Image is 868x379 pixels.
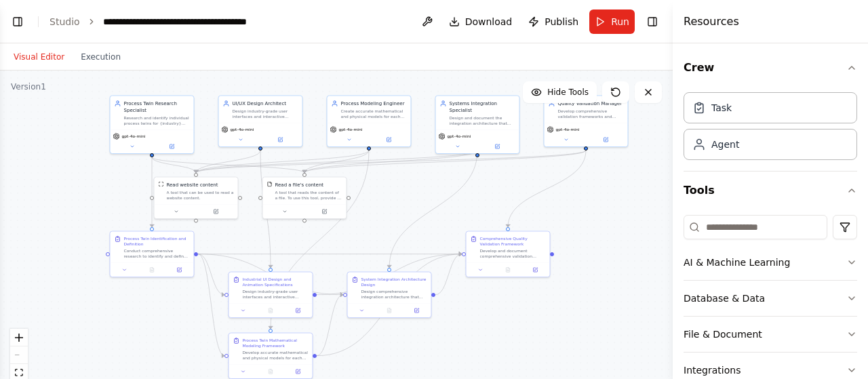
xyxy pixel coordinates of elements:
div: Task [711,101,732,115]
div: Design comprehensive integration architecture that connects all process twins into a unified, coh... [361,289,427,300]
span: gpt-4o-mini [231,127,254,132]
button: No output available [138,266,166,274]
button: Crew [684,49,857,87]
button: Open in side panel [197,207,235,216]
span: Download [465,15,513,28]
g: Edge from 930934cc-36c1-40a6-a868-4f9e38fe4451 to 77b4d9b8-b070-4fb1-970c-f7b9e933e188 [149,157,155,227]
button: No output available [375,306,403,315]
g: Edge from 90468a0e-3743-4383-b749-f236abf3eff8 to dd1569cb-33ab-4dc3-95ab-2872e06a128f [267,151,372,329]
g: Edge from a5926e3f-c2fb-4fe0-9b7e-a473b035b608 to 3c6dcfc8-015e-49b0-9585-1f735e665282 [317,251,462,298]
button: Open in side panel [305,207,344,216]
div: Process Twin Identification and DefinitionConduct comprehensive research to identify and define e... [110,231,195,278]
div: Develop accurate mathematical and physical models for each process twin that reflect real-world p... [243,350,309,361]
button: Hide Tools [523,81,597,103]
span: gpt-4o-mini [556,127,580,132]
button: Open in side panel [370,136,408,144]
g: Edge from 1b7815cb-b5f5-4033-be5b-e02250469129 to 3c6dcfc8-015e-49b0-9585-1f735e665282 [435,251,462,298]
button: zoom in [10,329,28,346]
img: FileReadTool [267,182,273,187]
span: gpt-4o-mini [339,127,363,132]
g: Edge from 659ab994-28f0-4feb-a67d-9b4aa09712ec to 1b7815cb-b5f5-4033-be5b-e02250469129 [386,151,481,268]
button: Open in side panel [167,266,191,274]
div: Conduct comprehensive research to identify and define each individual process twin within the {in... [124,248,190,259]
g: Edge from 91fab419-771f-4537-abfb-836aeb796552 to 2e1e3200-80dd-449c-9e37-764cdadeb32f [193,151,589,173]
div: Design industry-grade user interfaces and interactive animations for each {industry} process twin... [233,108,298,119]
div: Comprehensive Quality Validation Framework [480,236,546,247]
g: Edge from 77b4d9b8-b070-4fb1-970c-f7b9e933e188 to 3c6dcfc8-015e-49b0-9585-1f735e665282 [198,251,462,258]
div: Comprehensive Quality Validation FrameworkDevelop and document comprehensive validation framework... [466,231,551,278]
div: Read website content [167,182,218,188]
div: Quality Validation Manager [558,100,624,107]
div: Design and document the integration architecture that connects all {industry} process twins into ... [450,115,515,126]
div: UI/UX Design Architect [233,100,298,107]
button: Open in side panel [286,306,309,315]
div: Process Modeling Engineer [341,100,407,107]
button: Tools [684,172,857,210]
div: A tool that can be used to read a website content. [167,190,234,201]
a: Studio [50,16,80,27]
div: Industrial UI Design and Animation Specifications [243,277,309,287]
button: Open in side panel [478,142,517,151]
button: Download [443,9,518,34]
img: ScrapeWebsiteTool [159,182,164,187]
div: Process Twin Identification and Definition [124,236,190,247]
g: Edge from fc97ca78-772f-466b-b36e-b9b46c0440e3 to a5926e3f-c2fb-4fe0-9b7e-a473b035b608 [257,151,274,268]
div: UI/UX Design ArchitectDesign industry-grade user interfaces and interactive animations for each {... [218,96,303,148]
button: Open in side panel [286,367,309,376]
span: gpt-4o-mini [448,134,471,139]
div: Design industry-grade user interfaces and interactive animations for each identified process twin... [243,289,309,300]
div: Read a file's content [275,182,324,188]
button: Hide right sidebar [643,12,662,31]
span: gpt-4o-mini [122,134,146,139]
button: Publish [523,9,584,34]
h4: Resources [684,14,739,30]
button: Run [589,9,635,34]
button: AI & Machine Learning [684,245,857,280]
div: Version 1 [11,81,46,92]
nav: breadcrumb [50,15,247,28]
div: System Integration Architecture DesignDesign comprehensive integration architecture that connects... [347,272,432,319]
div: Systems Integration Specialist [450,100,515,114]
span: Run [611,15,629,28]
button: Open in side panel [153,142,191,151]
g: Edge from dd1569cb-33ab-4dc3-95ab-2872e06a128f to 1b7815cb-b5f5-4033-be5b-e02250469129 [317,292,343,359]
g: Edge from fc97ca78-772f-466b-b36e-b9b46c0440e3 to 2e1e3200-80dd-449c-9e37-764cdadeb32f [193,151,264,173]
button: No output available [256,367,285,376]
span: Publish [545,15,578,28]
g: Edge from dd1569cb-33ab-4dc3-95ab-2872e06a128f to 3c6dcfc8-015e-49b0-9585-1f735e665282 [317,251,462,359]
div: A tool that reads the content of a file. To use this tool, provide a 'file_path' parameter with t... [275,190,342,201]
button: Open in side panel [524,266,547,274]
div: Quality Validation ManagerDevelop comprehensive validation frameworks and quality assurance proto... [544,96,629,148]
button: No output available [494,266,522,274]
div: Create accurate mathematical and physical models for each {industry} process twin, ensuring they ... [341,108,407,119]
button: No output available [256,306,285,315]
button: Open in side panel [405,306,428,315]
div: Develop and document comprehensive validation frameworks and quality assurance protocols for the ... [480,248,546,259]
g: Edge from 91fab419-771f-4537-abfb-836aeb796552 to 5a4b3d99-330f-41df-ade4-f1d077c76934 [301,151,589,173]
button: File & Document [684,317,857,352]
div: Process Modeling EngineerCreate accurate mathematical and physical models for each {industry} pro... [327,96,412,148]
div: Industrial UI Design and Animation SpecificationsDesign industry-grade user interfaces and intera... [229,272,313,319]
button: Open in side panel [587,136,625,144]
div: Agent [711,138,739,151]
div: Process Twin Mathematical Modeling Framework [243,338,309,348]
div: Research and identify individual process twins for {industry} manufacturing, analyzing their tech... [124,115,190,126]
span: Hide Tools [547,87,589,98]
g: Edge from 77b4d9b8-b070-4fb1-970c-f7b9e933e188 to a5926e3f-c2fb-4fe0-9b7e-a473b035b608 [198,251,224,298]
div: Process Twin Research Specialist [124,100,190,114]
button: Database & Data [684,281,857,316]
button: Execution [73,49,129,65]
button: Show left sidebar [8,12,27,31]
g: Edge from 91fab419-771f-4537-abfb-836aeb796552 to 3c6dcfc8-015e-49b0-9585-1f735e665282 [505,151,589,227]
button: Open in side panel [261,136,300,144]
div: System Integration Architecture Design [361,277,427,287]
g: Edge from 77b4d9b8-b070-4fb1-970c-f7b9e933e188 to dd1569cb-33ab-4dc3-95ab-2872e06a128f [198,251,224,359]
div: Systems Integration SpecialistDesign and document the integration architecture that connects all ... [435,96,520,155]
div: Crew [684,87,857,171]
div: ScrapeWebsiteToolRead website contentA tool that can be used to read a website content. [154,177,239,220]
button: Visual Editor [5,49,73,65]
div: Develop comprehensive validation frameworks and quality assurance protocols for the integrated {i... [558,108,624,119]
div: FileReadToolRead a file's contentA tool that reads the content of a file. To use this tool, provi... [262,177,347,220]
div: Process Twin Research SpecialistResearch and identify individual process twins for {industry} man... [110,96,195,155]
